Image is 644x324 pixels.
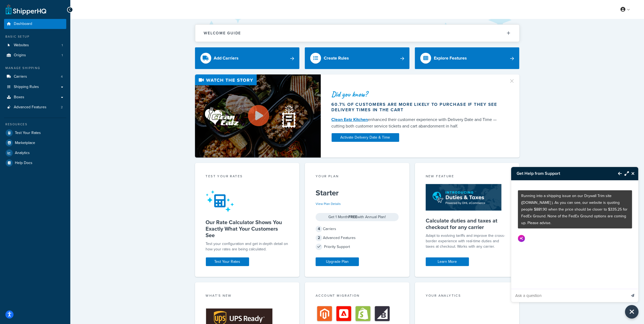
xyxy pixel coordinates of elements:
[316,257,359,266] a: Upgrade Plan
[14,22,32,26] span: Dashboard
[14,53,26,58] span: Origins
[518,235,525,242] img: Bot Avatar
[14,43,29,48] span: Websites
[4,34,66,39] div: Basic Setup
[316,225,399,233] div: Carriers
[332,102,503,113] div: 60.7% of customers are more likely to purchase if they see delivery times in the cart
[316,213,399,221] div: Get 1 Month with Annual Plan!
[426,293,509,299] div: Your Analytics
[332,116,503,129] div: enhanced their customer experience with Delivery Date and Time — cutting both customer service ti...
[316,235,322,241] span: 2
[426,233,509,249] p: Adapt to evolving tariffs and improve the cross-border experience with real-time duties and taxes...
[62,53,63,58] span: 1
[316,174,399,180] div: Your Plan
[348,214,357,220] strong: FREE
[316,243,399,251] div: Priority Support
[14,74,27,79] span: Carriers
[305,47,409,69] a: Create Rules
[629,170,638,177] button: Close Resource Center
[4,122,66,127] div: Resources
[622,167,629,180] button: Maximize Resource Center
[332,90,503,98] div: Did you know?
[4,72,66,82] a: Carriers4
[206,174,289,180] div: Test your rates
[332,133,399,142] a: Activate Delivery Date & Time
[4,102,66,112] li: Advanced Features
[4,50,66,60] a: Origins1
[4,50,66,60] li: Origins
[61,74,63,79] span: 4
[4,66,66,70] div: Manage Shipping
[4,158,66,168] a: Help Docs
[627,289,638,302] button: Send message
[14,95,24,100] span: Boxes
[316,234,399,242] div: Advanced Features
[4,72,66,82] li: Carriers
[511,167,613,180] h3: Get Help from Support
[4,148,66,158] a: Analytics
[511,289,626,302] input: Ask a question
[4,138,66,148] a: Marketplace
[61,105,63,110] span: 2
[4,40,66,50] a: Websites1
[15,161,32,165] span: Help Docs
[332,116,368,123] a: Clean Eatz Kitchen
[613,167,622,180] button: Back to Resource Center
[625,305,639,319] button: Close Resource Center
[206,293,289,299] div: What's New
[15,141,35,145] span: Marketplace
[4,82,66,92] a: Shipping Rules
[15,151,30,155] span: Analytics
[316,189,399,197] h5: Starter
[316,293,399,299] div: Account Migration
[204,31,241,35] h2: Welcome Guide
[4,40,66,50] li: Websites
[4,102,66,112] a: Advanced Features2
[434,54,467,62] div: Explore Features
[426,257,469,266] a: Learn More
[426,174,509,180] div: New Feature
[206,219,289,238] h5: Our Rate Calculator Shows You Exactly What Your Customers See
[62,43,63,48] span: 1
[206,241,289,252] div: Test your configuration and get in-depth detail on how your rates are being calculated.
[195,25,519,42] button: Welcome Guide
[324,54,349,62] div: Create Rules
[316,226,322,232] span: 4
[14,85,39,89] span: Shipping Rules
[214,54,239,62] div: Add Carriers
[521,192,629,226] p: Running into a shipping issue on our Drywall Trim site ([DOMAIN_NAME] ). As you can see, our webs...
[14,105,47,110] span: Advanced Features
[195,47,300,69] a: Add Carriers
[4,92,66,102] a: Boxes
[426,217,509,230] h5: Calculate duties and taxes at checkout for any carrier
[4,19,66,29] a: Dashboard
[415,47,520,69] a: Explore Features
[316,201,341,206] a: View Plan Details
[4,128,66,138] a: Test Your Rates
[195,74,321,158] img: Video thumbnail
[15,131,41,135] span: Test Your Rates
[206,257,249,266] a: Test Your Rates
